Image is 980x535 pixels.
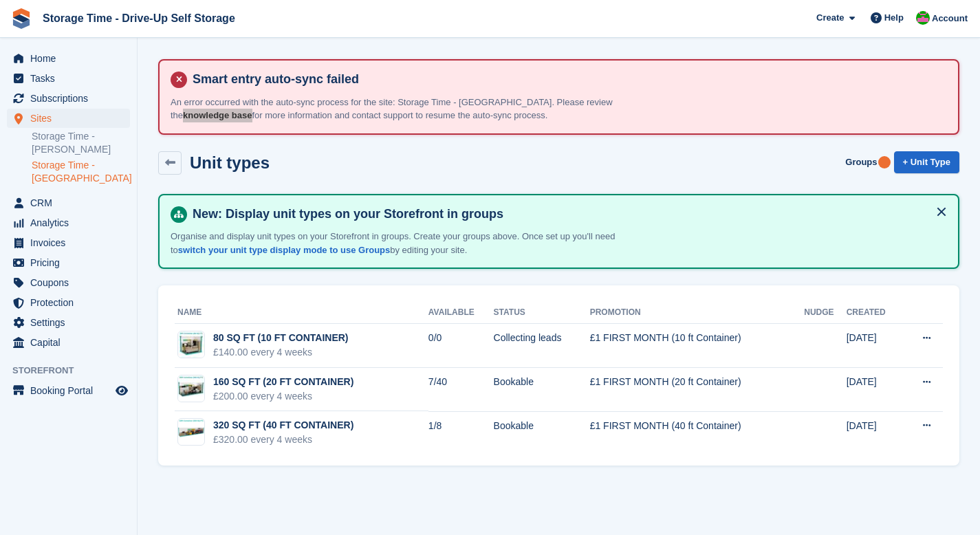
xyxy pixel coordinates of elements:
[30,69,113,88] span: Tasks
[7,293,130,312] a: menu
[30,193,113,212] span: CRM
[30,381,113,400] span: Booking Portal
[7,233,130,252] a: menu
[213,331,349,345] div: 80 SQ FT (10 FT CONTAINER)
[590,324,805,368] td: £1 FIRST MONTH (10 ft Container)
[894,151,959,174] a: + Unit Type
[7,49,130,68] a: menu
[11,8,32,29] img: stora-icon-8386f47178a22dfd0bd8f6a31ec36ba5ce8667c1dd55bd0f319d3a0aa187defe.svg
[213,345,349,360] div: £140.00 every 4 weeks
[30,233,113,252] span: Invoices
[213,375,353,389] div: 160 SQ FT (20 FT CONTAINER)
[7,381,130,400] a: menu
[178,331,204,358] img: 10ft%20Container%20(80%20SQ%20FT).jpg
[30,213,113,232] span: Analytics
[30,253,113,272] span: Pricing
[7,69,130,88] a: menu
[847,368,902,412] td: [DATE]
[30,333,113,352] span: Capital
[32,159,130,185] a: Storage Time - [GEOGRAPHIC_DATA]
[7,193,130,212] a: menu
[30,109,113,128] span: Sites
[187,206,947,222] h4: New: Display unit types on your Storefront in groups
[213,433,353,447] div: £320.00 every 4 weeks
[7,109,130,128] a: menu
[878,156,891,168] div: Tooltip anchor
[428,368,494,412] td: 7/40
[884,11,904,25] span: Help
[12,364,137,378] span: Storefront
[190,153,270,172] h2: Unit types
[30,293,113,312] span: Protection
[32,130,130,156] a: Storage Time - [PERSON_NAME]
[916,11,930,25] img: Saeed
[213,389,353,404] div: £200.00 every 4 weeks
[7,213,130,232] a: menu
[7,89,130,108] a: menu
[171,96,652,122] p: An error occurred with the auto-sync process for the site: Storage Time - [GEOGRAPHIC_DATA]. Plea...
[494,368,590,412] td: Bookable
[30,89,113,108] span: Subscriptions
[840,151,882,174] a: Groups
[428,324,494,368] td: 0/0
[847,324,902,368] td: [DATE]
[428,302,494,324] th: Available
[178,419,204,445] img: 10ft%20Container%20(80%20SQ%20FT).png
[494,324,590,368] td: Collecting leads
[932,12,968,25] span: Account
[847,411,902,455] td: [DATE]
[178,375,204,402] img: 10ft%20Container%20(80%20SQ%20FT)%20(1).jpg
[213,418,353,433] div: 320 SQ FT (40 FT CONTAINER)
[183,110,252,120] a: knowledge base
[175,302,428,324] th: Name
[178,245,390,255] a: switch your unit type display mode to use Groups
[30,313,113,332] span: Settings
[171,230,652,256] p: Organise and display unit types on your Storefront in groups. Create your groups above. Once set ...
[30,49,113,68] span: Home
[7,313,130,332] a: menu
[590,411,805,455] td: £1 FIRST MONTH (40 ft Container)
[590,302,805,324] th: Promotion
[816,11,844,25] span: Create
[37,7,241,30] a: Storage Time - Drive-Up Self Storage
[7,333,130,352] a: menu
[187,72,947,87] h4: Smart entry auto-sync failed
[804,302,846,324] th: Nudge
[494,411,590,455] td: Bookable
[590,368,805,412] td: £1 FIRST MONTH (20 ft Container)
[7,273,130,292] a: menu
[428,411,494,455] td: 1/8
[113,382,130,399] a: Preview store
[847,302,902,324] th: Created
[30,273,113,292] span: Coupons
[494,302,590,324] th: Status
[7,253,130,272] a: menu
